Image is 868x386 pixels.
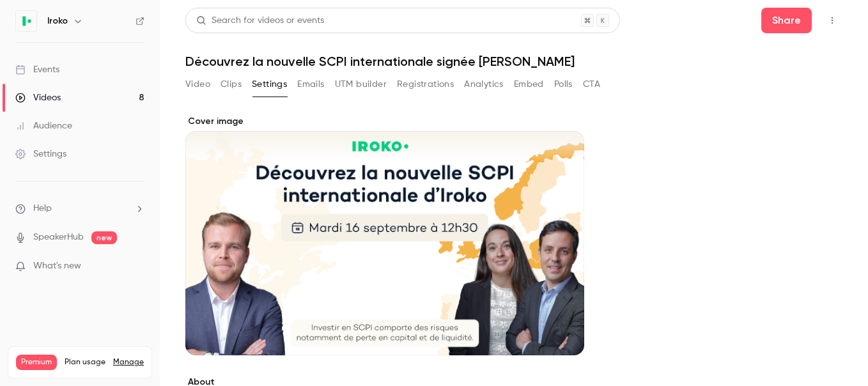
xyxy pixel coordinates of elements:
[33,259,81,273] span: What's new
[15,148,66,160] div: Settings
[221,74,242,95] button: Clips
[554,74,573,95] button: Polls
[33,231,84,244] a: SpeakerHub
[583,74,600,95] button: CTA
[65,357,105,367] span: Plan usage
[16,355,57,370] span: Premium
[91,231,117,244] span: new
[297,74,324,95] button: Emails
[15,63,59,76] div: Events
[822,10,842,31] button: Top Bar Actions
[397,74,454,95] button: Registrations
[47,15,68,27] h6: Iroko
[129,261,144,272] iframe: Noticeable Trigger
[761,8,812,33] button: Share
[113,357,144,367] a: Manage
[335,74,387,95] button: UTM builder
[185,74,210,95] button: Video
[514,74,544,95] button: Embed
[185,54,842,69] h1: Découvrez la nouvelle SCPI internationale signée [PERSON_NAME]
[15,91,61,104] div: Videos
[15,120,72,132] div: Audience
[15,202,144,215] li: help-dropdown-opener
[464,74,504,95] button: Analytics
[196,14,324,27] div: Search for videos or events
[252,74,287,95] button: Settings
[33,202,52,215] span: Help
[185,115,584,355] section: Cover image
[16,11,36,31] img: Iroko
[185,115,584,128] label: Cover image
